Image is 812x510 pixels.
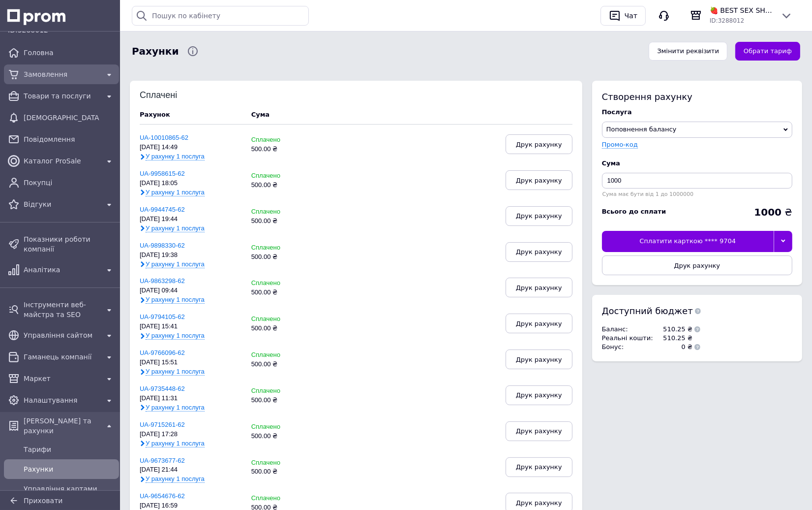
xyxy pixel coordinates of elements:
[602,343,656,351] td: Бонус :
[506,385,572,405] button: Друк рахунку
[24,234,115,254] span: Показники роботи компанії
[146,153,205,160] span: У рахунку 1 послуга
[146,189,205,196] span: У рахунку 1 послуга
[516,248,562,255] span: Друк рахунку
[24,156,99,166] span: Каталог ProSale
[602,207,666,216] div: Всього до сплати
[24,374,99,383] span: Маркет
[140,431,241,438] div: [DATE] 17:28
[251,351,321,359] div: Сплачено
[623,8,639,23] div: Чат
[602,108,792,117] div: Послуга
[506,314,572,333] button: Друк рахунку
[140,359,241,366] div: [DATE] 15:51
[24,69,99,79] span: Замовлення
[24,48,115,58] span: Головна
[24,395,99,405] span: Налаштування
[251,244,321,252] div: Сплачено
[601,6,646,26] button: Чат
[602,173,792,189] input: Введіть суму
[251,208,321,216] div: Сплачено
[251,110,270,119] div: Cума
[516,284,562,291] span: Друк рахунку
[516,391,562,399] span: Друк рахунку
[506,170,572,190] button: Друк рахунку
[140,134,188,141] a: UA-10010865-62
[24,113,99,123] span: [DEMOGRAPHIC_DATA]
[140,144,241,151] div: [DATE] 14:49
[140,180,241,187] div: [DATE] 18:05
[251,433,321,440] div: 500.00 ₴
[24,497,62,505] span: Приховати
[24,91,99,101] span: Товари та послуги
[710,17,744,24] span: ID: 3288012
[602,334,656,343] td: Реальні кошти :
[24,484,115,494] span: Управління картами
[24,464,115,474] span: Рахунки
[506,278,572,297] button: Друк рахунку
[140,466,241,474] div: [DATE] 21:44
[146,475,205,483] span: У рахунку 1 послуга
[516,212,562,220] span: Друк рахунку
[251,254,321,261] div: 500.00 ₴
[251,182,321,189] div: 500.00 ₴
[251,146,321,153] div: 500.00 ₴
[140,349,185,356] a: UA-9766096-62
[140,110,241,119] div: Рахунок
[602,231,774,252] div: Сплатити карткою **** 9704
[140,395,241,402] div: [DATE] 11:31
[516,177,562,184] span: Друк рахунку
[140,457,185,464] a: UA-9673677-62
[602,159,792,168] div: Cума
[146,440,205,447] span: У рахунку 1 послуга
[516,463,562,471] span: Друк рахунку
[251,316,321,323] div: Сплачено
[251,387,321,395] div: Сплачено
[140,323,241,330] div: [DATE] 15:41
[140,287,241,294] div: [DATE] 09:44
[602,91,792,103] div: Створення рахунку
[506,421,572,441] button: Друк рахунку
[146,260,205,268] span: У рахунку 1 послуга
[140,502,241,510] div: [DATE] 16:59
[251,136,321,144] div: Сплачено
[251,459,321,467] div: Сплачено
[251,172,321,180] div: Сплачено
[132,6,309,26] input: Пошук по кабінету
[754,207,792,217] div: ₴
[24,352,99,362] span: Гаманець компанії
[516,427,562,435] span: Друк рахунку
[140,252,241,259] div: [DATE] 19:38
[24,416,99,436] span: [PERSON_NAME] та рахунки
[251,361,321,368] div: 500.00 ₴
[146,404,205,412] span: У рахунку 1 послуга
[251,218,321,225] div: 500.00 ₴
[140,492,185,500] a: UA-9654676-62
[506,134,572,154] button: Друк рахунку
[140,277,185,285] a: UA-9863298-62
[140,242,185,249] a: UA-9898330-62
[132,44,179,59] span: Рахунки
[506,206,572,226] button: Друк рахунку
[140,91,204,100] div: Сплачені
[24,330,99,340] span: Управління сайтом
[506,242,572,262] button: Друк рахунку
[24,134,115,144] span: Повідомлення
[251,397,321,404] div: 500.00 ₴
[506,350,572,369] button: Друк рахунку
[516,499,562,507] span: Друк рахунку
[251,325,321,332] div: 500.00 ₴
[146,368,205,376] span: У рахунку 1 послуга
[24,265,99,275] span: Аналітика
[602,255,792,275] button: Друк рахунку
[754,206,782,218] b: 1000
[146,224,205,232] span: У рахунку 1 послуга
[140,170,185,177] a: UA-9958615-62
[602,191,792,197] div: Сума має бути від 1 до 1000000
[140,313,185,320] a: UA-9794105-62
[656,325,692,334] td: 510.25 ₴
[146,296,205,304] span: У рахунку 1 послуга
[24,178,115,188] span: Покупці
[710,5,773,15] span: 🍓 BEST SEX SHOP 💋
[649,42,727,61] a: Змінити реквізити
